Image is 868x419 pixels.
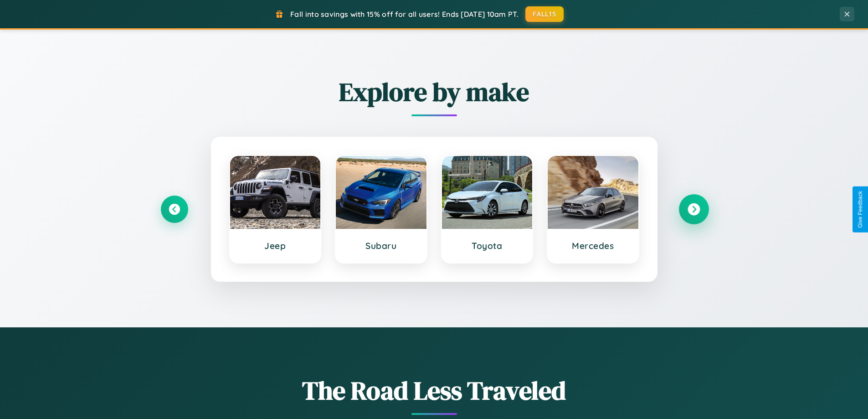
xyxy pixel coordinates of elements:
[239,240,312,251] h3: Jeep
[525,6,564,22] button: FALL15
[161,74,708,109] h2: Explore by make
[557,240,629,251] h3: Mercedes
[857,191,863,228] div: Give Feedback
[345,240,417,251] h3: Subaru
[290,10,519,19] span: Fall into savings with 15% off for all users! Ends [DATE] 10am PT.
[161,373,708,408] h1: The Road Less Traveled
[451,240,524,251] h3: Toyota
